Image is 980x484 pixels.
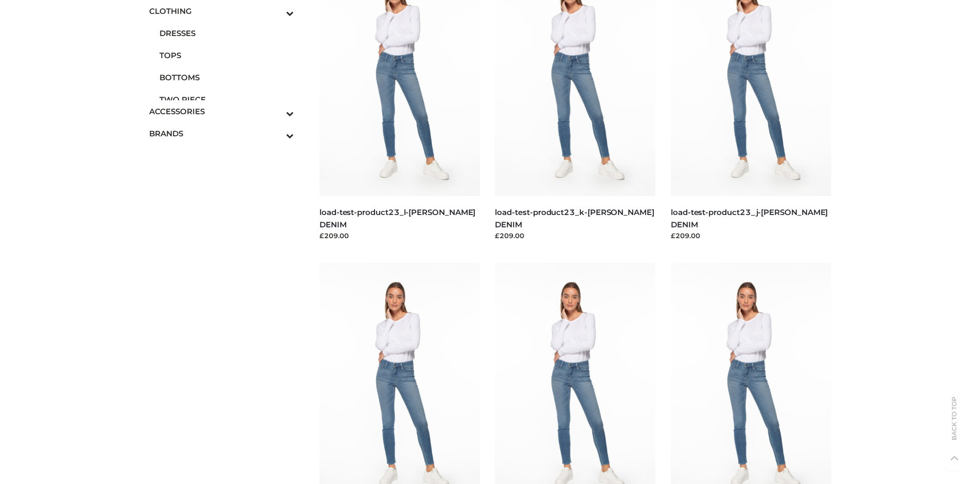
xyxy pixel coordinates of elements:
span: ACCESSORIES [149,105,294,117]
a: load-test-product23_j-[PERSON_NAME] DENIM [671,207,828,229]
div: £209.00 [495,230,655,241]
span: TOPS [159,49,294,61]
span: BOTTOMS [159,71,294,83]
a: load-test-product23_l-[PERSON_NAME] DENIM [319,207,475,229]
span: BRANDS [149,128,294,139]
button: Toggle Submenu [258,100,294,122]
span: CLOTHING [149,5,294,17]
a: DRESSES [159,22,294,44]
div: £209.00 [319,230,480,241]
span: DRESSES [159,27,294,39]
a: ACCESSORIESToggle Submenu [149,100,294,122]
a: TOPS [159,44,294,66]
a: load-test-product23_k-[PERSON_NAME] DENIM [495,207,654,229]
div: £209.00 [671,230,831,241]
a: BOTTOMS [159,66,294,88]
button: Toggle Submenu [258,122,294,145]
a: TWO PIECE [159,88,294,111]
span: TWO PIECE [159,94,294,105]
span: Back to top [941,415,967,440]
a: BRANDSToggle Submenu [149,122,294,145]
